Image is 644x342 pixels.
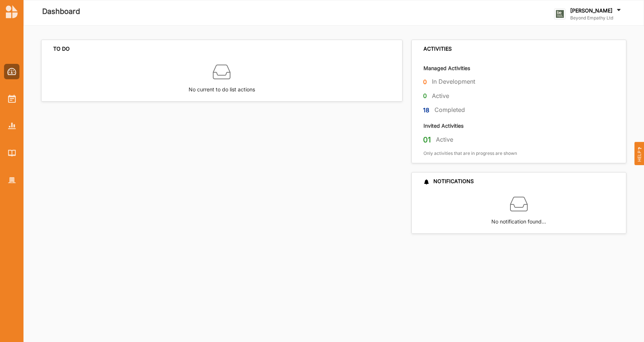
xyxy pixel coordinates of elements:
[42,6,80,18] label: Dashboard
[423,106,429,115] label: 18
[189,81,255,94] label: No current to do list actions
[423,77,427,87] label: 0
[436,136,453,143] label: Active
[8,150,16,156] img: Library
[4,172,19,188] a: Organisation
[423,46,452,52] div: ACTIVITIES
[423,122,463,129] label: Invited Activities
[423,178,474,185] div: NOTIFICATIONS
[8,123,16,129] img: Reports
[4,118,19,134] a: Reports
[554,8,565,20] img: logo
[491,213,546,226] label: No notification found…
[7,68,17,75] img: Dashboard
[434,106,465,114] label: Completed
[6,5,18,18] img: logo
[213,63,230,81] img: box
[432,92,449,100] label: Active
[53,46,70,52] div: TO DO
[4,91,19,106] a: Activities
[8,95,16,103] img: Activities
[4,64,19,79] a: Dashboard
[4,145,19,161] a: Library
[570,7,612,14] label: [PERSON_NAME]
[570,15,622,21] label: Beyond Empathy Ltd
[423,65,470,72] label: Managed Activities
[8,177,16,183] img: Organisation
[432,78,475,85] label: In Development
[423,150,517,156] label: Only activities that are in progress are shown
[423,135,431,145] label: 01
[423,91,427,101] label: 0
[510,195,528,213] img: box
